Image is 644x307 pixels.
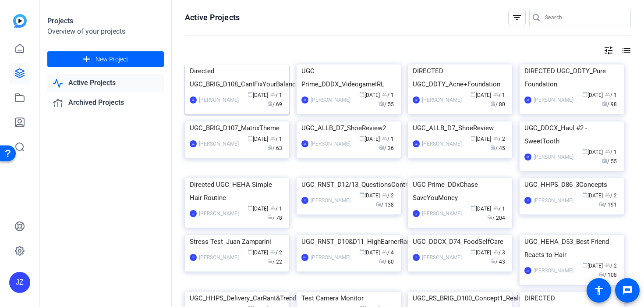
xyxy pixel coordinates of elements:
span: calendar_today [471,249,476,254]
span: / 1 [270,92,282,98]
span: calendar_today [582,262,587,268]
span: group [605,92,610,97]
span: group [382,136,387,141]
span: radio [379,101,384,106]
span: group [605,149,610,154]
div: [PERSON_NAME] [199,209,239,218]
span: / 2 [270,250,282,256]
span: / 2 [493,136,505,142]
span: radio [267,101,272,106]
div: DIRECTED UGC_DDTY_Acne+Foundation [413,64,507,91]
div: [PERSON_NAME] [534,266,573,275]
span: radio [599,201,604,207]
mat-icon: accessibility [594,285,604,296]
span: [DATE] [471,250,491,256]
div: JZ [190,96,197,104]
div: [PERSON_NAME] [311,96,350,104]
span: [DATE] [582,149,603,155]
div: JZ [413,96,420,104]
span: [DATE] [471,92,491,98]
span: radio [267,258,272,264]
div: [PERSON_NAME] [534,96,573,104]
span: calendar_today [359,92,364,97]
span: group [605,192,610,197]
span: [DATE] [359,250,380,256]
span: [DATE] [359,193,380,199]
div: UGC_HEHA_D53_Best Friend Reacts to Hair [524,235,619,261]
span: / 69 [267,101,282,107]
span: / 2 [605,263,617,269]
div: JZ [190,254,197,261]
div: UGC_RNST_D12/13_QuestionsControlYourFutu [301,178,396,191]
div: JZ [301,197,308,204]
span: [DATE] [248,136,268,142]
a: Active Projects [47,74,164,92]
span: [DATE] [471,136,491,142]
span: / 191 [599,202,617,208]
span: New Project [96,55,128,64]
div: JZ [301,140,308,147]
span: [DATE] [359,92,380,98]
span: / 4 [382,250,394,256]
span: [DATE] [248,250,268,256]
div: UGC_ALLB_D7_ShoeReview2 [301,121,396,135]
span: / 22 [267,259,282,265]
span: / 1 [382,92,394,98]
span: / 204 [487,215,505,221]
img: blue-gradient.svg [13,14,27,28]
span: [DATE] [359,136,380,142]
div: JZ [9,272,30,293]
span: group [382,192,387,197]
div: JZ [413,140,420,147]
div: [PERSON_NAME] [311,196,350,205]
div: [PERSON_NAME] [311,253,350,262]
div: UGC Prime_DDDX_VideogameIRL [301,64,396,91]
span: calendar_today [471,136,476,141]
span: calendar_today [471,205,476,211]
span: / 45 [490,145,505,151]
div: JZ [524,96,531,104]
div: [PERSON_NAME] [534,153,573,161]
div: UGC_DDCX_D74_FoodSelfCare [413,235,507,248]
span: radio [599,271,604,277]
div: Overview of your projects [47,26,164,37]
span: group [493,136,499,141]
mat-icon: list [620,45,631,56]
span: calendar_today [582,92,587,97]
span: group [382,249,387,254]
div: Projects [47,16,164,26]
span: / 3 [493,250,505,256]
div: [PERSON_NAME] [422,96,462,104]
span: / 1 [605,149,617,155]
span: radio [490,101,495,106]
span: calendar_today [359,192,364,197]
span: calendar_today [359,249,364,254]
mat-icon: add [81,54,92,65]
span: / 43 [490,259,505,265]
div: JZ [190,140,197,147]
div: UGC_BRIG_D107_MatrixTheme [190,121,284,135]
div: UGC_DDCX_Haul #2 - SweetTooth [524,121,619,148]
div: UGC Prime_DDxChase SaveYouMoney [413,178,507,204]
span: / 1 [270,206,282,212]
div: [PERSON_NAME] [311,139,350,148]
span: / 36 [379,145,394,151]
div: UGC_HHPS_Delivery_CarRant&Trend [190,292,284,305]
span: / 1 [493,206,505,212]
div: [PERSON_NAME] [199,96,239,104]
span: / 1 [605,92,617,98]
div: [PERSON_NAME] [422,253,462,262]
span: group [270,249,276,254]
span: [DATE] [582,193,603,199]
span: calendar_today [248,92,253,97]
div: Test Camera Monitor [301,292,396,305]
div: UGC_RNST_D10&D11_HighEarnerRant&ARSlider [301,235,396,248]
span: / 1 [382,136,394,142]
span: calendar_today [248,136,253,141]
span: group [493,249,499,254]
span: radio [602,158,607,163]
input: Search [545,12,624,23]
span: group [270,136,276,141]
div: Directed UGC_HEHA Simple Hair Routine [190,178,284,204]
div: [PERSON_NAME] [422,139,462,148]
